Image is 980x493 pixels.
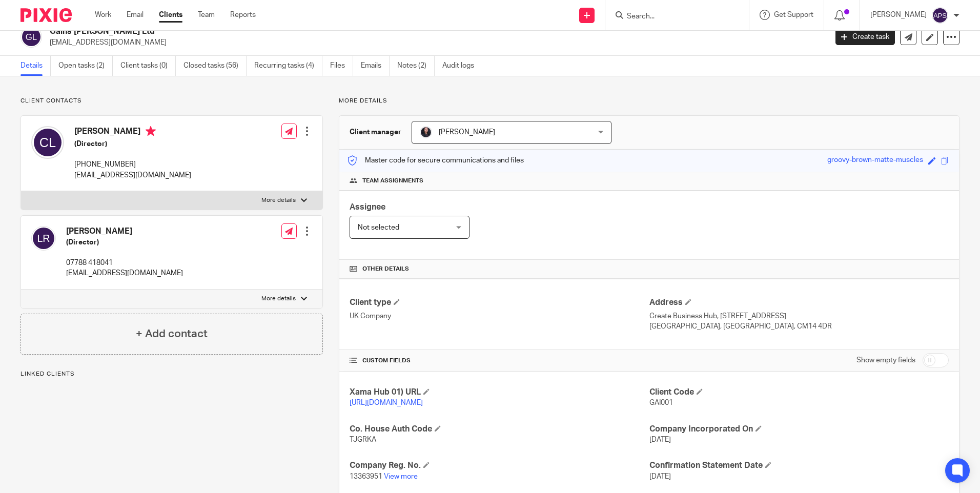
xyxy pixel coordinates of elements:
[330,56,353,76] a: Files
[649,321,949,332] p: [GEOGRAPHIC_DATA], [GEOGRAPHIC_DATA], CM14 4DR
[21,56,51,76] a: Details
[74,139,191,149] h5: (Director)
[31,126,64,159] img: svg%3E
[649,311,949,321] p: Create Business Hub, [STREET_ADDRESS]
[649,436,671,443] span: [DATE]
[350,203,385,211] span: Assignee
[31,226,56,251] img: svg%3E
[856,355,915,365] label: Show empty fields
[50,26,666,37] h2: Gains [PERSON_NAME] Ltd
[74,159,191,170] p: [PHONE_NUMBER]
[261,196,296,204] p: More details
[146,126,156,136] i: Primary
[362,177,423,185] span: Team assignments
[362,265,409,273] span: Other details
[774,11,813,18] span: Get Support
[120,56,176,76] a: Client tasks (0)
[827,155,923,167] div: groovy-brown-matte-muscles
[384,473,418,480] a: View more
[439,129,495,136] span: [PERSON_NAME]
[350,424,649,435] h4: Co. House Auth Code
[350,357,649,365] h4: CUSTOM FIELDS
[21,26,42,48] img: svg%3E
[649,387,949,398] h4: Client Code
[350,297,649,308] h4: Client type
[350,387,649,398] h4: Xama Hub 01) URL
[350,460,649,471] h4: Company Reg. No.
[649,460,949,471] h4: Confirmation Statement Date
[21,97,323,105] p: Client contacts
[66,258,183,268] p: 07788 418041
[397,56,435,76] a: Notes (2)
[261,295,296,303] p: More details
[21,8,72,22] img: Pixie
[932,7,948,24] img: svg%3E
[626,12,718,22] input: Search
[649,399,673,406] span: GAI001
[66,268,183,278] p: [EMAIL_ADDRESS][DOMAIN_NAME]
[74,126,191,139] h4: [PERSON_NAME]
[21,370,323,378] p: Linked clients
[66,226,183,237] h4: [PERSON_NAME]
[350,436,376,443] span: TJGRKA
[183,56,247,76] a: Closed tasks (56)
[350,311,649,321] p: UK Company
[420,126,432,138] img: MicrosoftTeams-image.jfif
[835,29,895,45] a: Create task
[350,473,382,480] span: 13363951
[347,155,524,166] p: Master code for secure communications and files
[159,10,182,20] a: Clients
[870,10,927,20] p: [PERSON_NAME]
[350,399,423,406] a: [URL][DOMAIN_NAME]
[649,297,949,308] h4: Address
[358,224,399,231] span: Not selected
[442,56,482,76] a: Audit logs
[74,170,191,180] p: [EMAIL_ADDRESS][DOMAIN_NAME]
[136,326,208,342] h4: + Add contact
[230,10,256,20] a: Reports
[361,56,390,76] a: Emails
[58,56,113,76] a: Open tasks (2)
[95,10,111,20] a: Work
[339,97,959,105] p: More details
[649,473,671,480] span: [DATE]
[254,56,322,76] a: Recurring tasks (4)
[649,424,949,435] h4: Company Incorporated On
[50,37,820,48] p: [EMAIL_ADDRESS][DOMAIN_NAME]
[198,10,215,20] a: Team
[66,237,183,248] h5: (Director)
[127,10,144,20] a: Email
[350,127,401,137] h3: Client manager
